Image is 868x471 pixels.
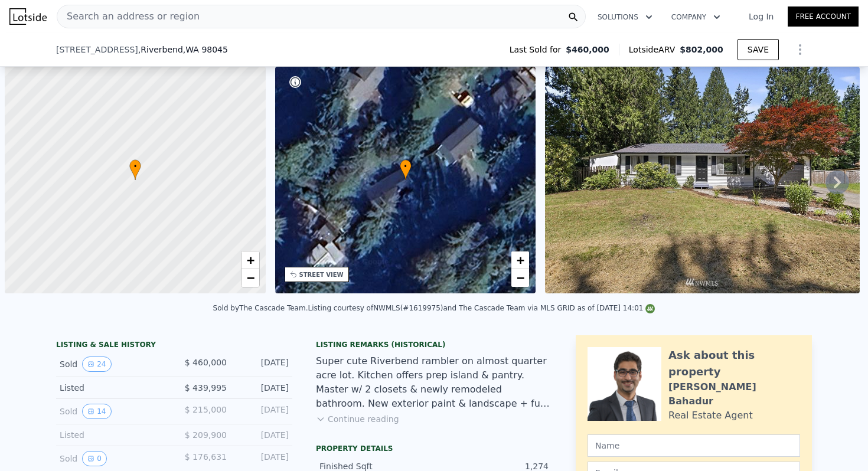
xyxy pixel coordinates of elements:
img: NWMLS Logo [645,304,655,313]
div: Sold [60,451,165,466]
div: [DATE] [236,451,289,466]
img: Lotside [9,8,47,25]
span: $802,000 [680,45,723,54]
div: Sold [60,404,165,419]
span: + [517,253,524,267]
a: Zoom in [511,251,529,269]
span: • [400,161,412,172]
span: , WA 98045 [183,45,228,54]
div: [DATE] [236,382,289,394]
button: View historical data [82,356,111,372]
span: Last Sold for [510,44,566,55]
a: Log In [735,11,788,22]
button: SAVE [738,39,779,60]
div: Real Estate Agent [668,408,753,423]
button: Continue reading [316,413,399,425]
div: STREET VIEW [299,270,344,279]
span: • [129,161,141,172]
div: • [400,159,412,180]
button: View historical data [82,451,107,466]
span: $460,000 [566,44,609,55]
span: − [517,270,524,285]
span: , Riverbend [138,44,228,55]
button: View historical data [82,404,111,419]
img: Sale: 119147736 Parcel: 97684264 [545,67,860,293]
div: Listing Remarks (Historical) [316,340,552,349]
span: Search an address or region [57,9,200,24]
button: Show Options [788,38,812,61]
span: − [246,270,254,285]
span: $ 215,000 [185,405,227,414]
button: Solutions [588,6,662,28]
div: [DATE] [236,429,289,441]
div: Property details [316,444,552,453]
span: Lotside ARV [629,44,680,55]
a: Zoom in [242,251,259,269]
div: [DATE] [236,356,289,372]
div: LISTING & SALE HISTORY [56,340,292,352]
span: [STREET_ADDRESS] [56,44,138,55]
span: $ 176,631 [185,452,227,462]
div: Ask about this property [668,347,800,380]
input: Name [588,434,800,457]
div: Sold [60,356,165,372]
span: $ 439,995 [185,383,227,392]
div: Listed [60,429,165,441]
div: [PERSON_NAME] Bahadur [668,380,800,408]
span: $ 209,900 [185,430,227,440]
a: Free Account [788,6,859,27]
div: [DATE] [236,404,289,419]
a: Zoom out [511,269,529,287]
div: Super cute Riverbend rambler on almost quarter acre lot. Kitchen offers prep island & pantry. Mas... [316,354,552,411]
div: Listing courtesy of NWMLS (#1619975) and The Cascade Team via MLS GRID as of [DATE] 14:01 [308,304,655,312]
div: Sold by The Cascade Team . [213,304,308,312]
button: Company [662,6,730,28]
span: + [246,253,254,267]
span: $ 460,000 [185,358,227,367]
a: Zoom out [242,269,259,287]
div: Listed [60,382,165,394]
div: • [129,159,141,180]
